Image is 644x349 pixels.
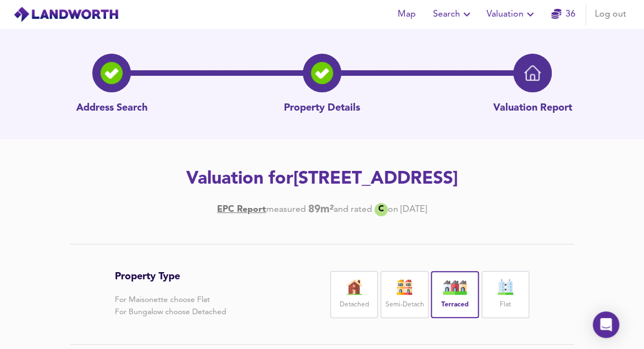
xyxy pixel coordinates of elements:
[441,279,469,295] img: house-icon
[433,7,473,22] span: Search
[340,298,369,312] label: Detached
[266,204,306,216] div: measured
[101,62,123,84] img: search-icon
[431,271,478,318] div: Terraced
[13,6,119,23] img: logo
[13,167,631,191] h2: Valuation for [STREET_ADDRESS]
[429,3,478,25] button: Search
[217,204,266,216] a: EPC Report
[500,298,511,312] label: Flat
[334,204,372,216] div: and rated
[381,271,428,318] div: Semi-Detach
[493,101,572,116] p: Valuation Report
[389,3,424,25] button: Map
[311,62,333,84] img: filter-icon
[482,3,541,25] button: Valuation
[115,294,226,318] p: For Maisonette choose Flat For Bungalow choose Detached
[393,7,420,22] span: Map
[546,3,581,25] button: 36
[330,271,378,318] div: Detached
[385,298,424,312] label: Semi-Detach
[115,270,226,283] h3: Property Type
[76,101,147,116] p: Address Search
[340,279,368,295] img: house-icon
[390,279,418,295] img: house-icon
[482,271,529,318] div: Flat
[374,203,388,216] div: C
[308,204,334,216] b: 89 m²
[284,101,360,116] p: Property Details
[551,7,576,22] a: 36
[590,3,631,25] button: Log out
[524,65,541,81] img: home-icon
[487,7,537,22] span: Valuation
[217,203,427,216] div: [DATE]
[388,204,398,216] div: on
[595,7,626,22] span: Log out
[593,311,619,338] div: Open Intercom Messenger
[441,298,469,312] label: Terraced
[492,279,519,295] img: flat-icon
